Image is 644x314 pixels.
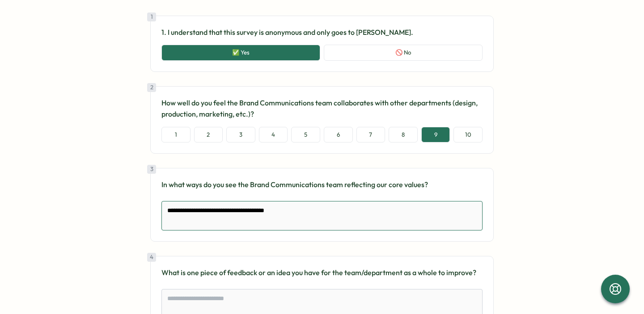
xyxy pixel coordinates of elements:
div: 1 [147,13,156,21]
button: 10 [453,127,483,143]
button: 1 [161,127,191,143]
button: 7 [356,127,386,143]
div: 2 [147,83,156,92]
p: What is one piece of feedback or an idea you have for the team/department as a whole to improve? [161,267,483,278]
button: 8 [389,127,418,143]
p: In what ways do you see the Brand Communications team reflecting our core values? [161,179,483,190]
div: 4 [147,253,156,262]
p: How well do you feel the Brand Communications team collaborates with other departments (design, p... [161,97,483,120]
button: 5 [291,127,320,143]
button: 2 [194,127,223,143]
p: 1. I understand that this survey is anonymous and only goes to [PERSON_NAME]. [161,27,483,38]
button: 🚫 No [324,45,483,61]
button: 4 [259,127,288,143]
button: 9 [421,127,450,143]
button: 6 [324,127,353,143]
button: ✅ Yes [161,45,320,61]
div: 3 [147,165,156,174]
button: 3 [226,127,255,143]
